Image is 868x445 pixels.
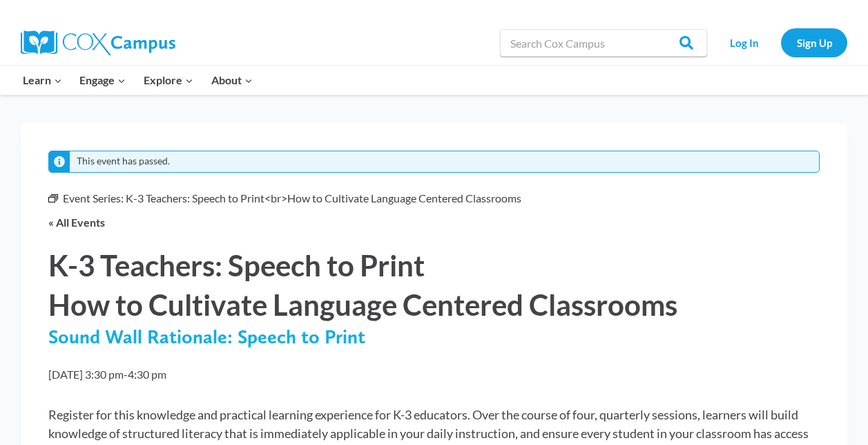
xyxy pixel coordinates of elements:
[79,71,126,89] span: Engage
[128,368,166,381] span: 4:30 pm
[48,189,58,207] em: Event Series:
[48,368,124,381] span: [DATE] 3:30 pm
[48,246,820,326] h1: K-3 Teachers: Speech to Print How to Cultivate Language Centered Classrooms
[14,66,261,95] nav: Primary Navigation
[21,30,175,55] img: Cox Campus
[126,191,521,205] a: K-3 Teachers: Speech to Print<br>How to Cultivate Language Centered Classrooms
[211,71,253,89] span: About
[48,325,365,348] span: Sound Wall Rationale: Speech to Print
[63,191,124,205] span: Event Series:
[714,28,847,57] nav: Secondary Navigation
[48,216,105,229] a: « All Events
[781,28,847,57] a: Sign Up
[48,366,166,384] h2: -
[23,71,62,89] span: Learn
[714,28,774,57] a: Log In
[77,155,170,167] li: This event has passed.
[500,29,707,57] input: Search Cox Campus
[144,71,193,89] span: Explore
